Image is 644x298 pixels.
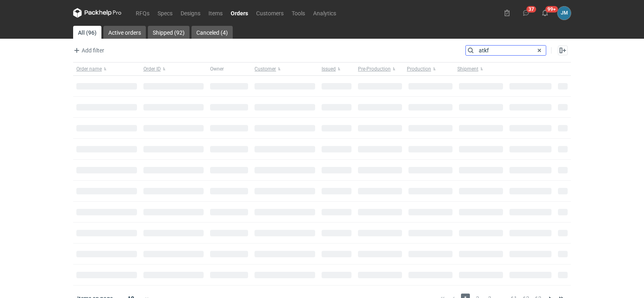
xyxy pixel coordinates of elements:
[520,6,532,19] button: 37
[457,66,478,72] span: Shipment
[72,46,105,55] button: Add filter
[355,63,405,75] button: Pre-Production
[251,63,318,75] button: Customer
[466,46,546,55] input: Search
[73,26,101,39] a: All (96)
[210,66,224,72] span: Owner
[72,46,104,55] span: Add filter
[255,66,276,72] span: Customer
[252,8,288,18] a: Customers
[288,8,309,18] a: Tools
[558,6,571,20] div: Joanna Myślak
[192,26,233,39] a: Canceled (4)
[358,66,391,72] span: Pre-Production
[177,8,204,18] a: Designs
[154,8,177,18] a: Specs
[132,8,154,18] a: RFQs
[73,8,122,18] svg: Packhelp Pro
[322,66,336,72] span: Issued
[309,8,340,18] a: Analytics
[227,8,252,18] a: Orders
[456,63,506,75] button: Shipment
[76,66,102,72] span: Order name
[318,63,355,75] button: Issued
[407,66,431,72] span: Production
[148,26,189,39] a: Shipped (92)
[405,63,456,75] button: Production
[539,6,551,19] button: 99+
[558,6,571,20] button: JM
[140,63,207,75] button: Order ID
[103,26,146,39] a: Active orders
[143,66,161,72] span: Order ID
[204,8,227,18] a: Items
[73,63,140,75] button: Order name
